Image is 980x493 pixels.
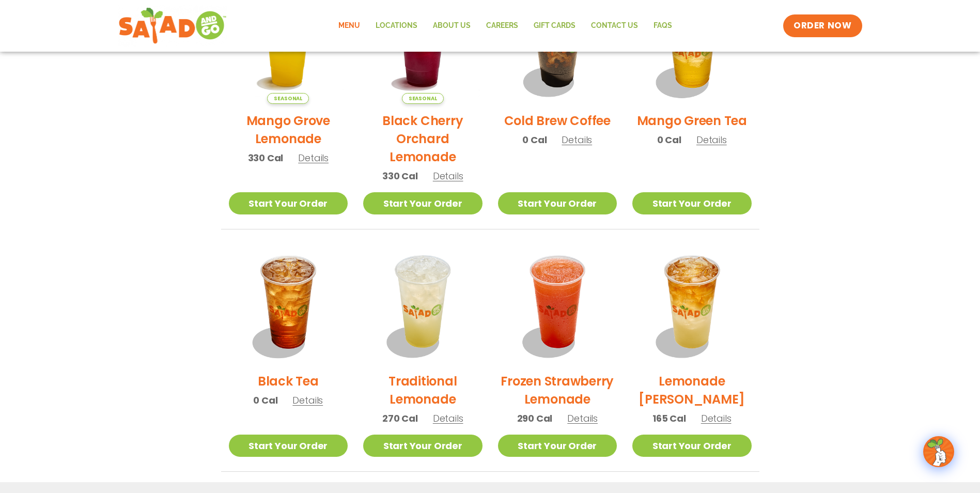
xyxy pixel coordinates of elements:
a: Start Your Order [229,192,348,214]
span: ORDER NOW [794,20,851,32]
a: Start Your Order [498,435,617,457]
a: Careers [478,14,526,38]
h2: Black Cherry Orchard Lemonade [363,112,483,166]
h2: Traditional Lemonade [363,372,483,408]
span: 270 Cal [382,411,418,425]
span: Details [696,133,727,146]
a: About Us [425,14,478,38]
span: 0 Cal [657,133,681,147]
a: Start Your Order [632,435,752,457]
a: Start Your Order [632,192,752,214]
span: 330 Cal [248,151,284,165]
span: Details [433,170,463,182]
img: Product photo for Lemonade Arnold Palmer [632,245,752,364]
img: Product photo for Frozen Strawberry Lemonade [498,245,617,364]
span: Details [433,412,463,425]
span: Seasonal [402,93,444,104]
img: wpChatIcon [924,437,953,466]
h2: Lemonade [PERSON_NAME] [632,372,752,408]
h2: Black Tea [258,372,319,390]
a: Start Your Order [498,192,617,214]
span: 290 Cal [517,411,553,425]
span: 330 Cal [382,169,418,183]
img: Product photo for Black Tea [229,245,348,364]
a: Contact Us [583,14,646,38]
span: 0 Cal [253,393,277,407]
a: ORDER NOW [783,14,862,37]
h2: Mango Grove Lemonade [229,112,348,148]
a: Menu [331,14,368,38]
nav: Menu [331,14,680,38]
span: 0 Cal [522,133,547,147]
span: Details [701,412,732,425]
span: Details [292,394,323,407]
img: new-SAG-logo-768×292 [118,5,227,47]
a: Start Your Order [363,192,483,214]
a: FAQs [646,14,680,38]
span: Details [298,151,329,164]
a: Start Your Order [363,435,483,457]
span: Details [562,133,592,146]
a: Locations [368,14,425,38]
h2: Frozen Strawberry Lemonade [498,372,617,408]
span: Details [567,412,598,425]
h2: Mango Green Tea [637,112,747,130]
a: GIFT CARDS [526,14,583,38]
img: Product photo for Traditional Lemonade [363,245,483,364]
span: 165 Cal [652,411,686,425]
a: Start Your Order [229,435,348,457]
h2: Cold Brew Coffee [504,112,611,130]
span: Seasonal [267,93,309,104]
